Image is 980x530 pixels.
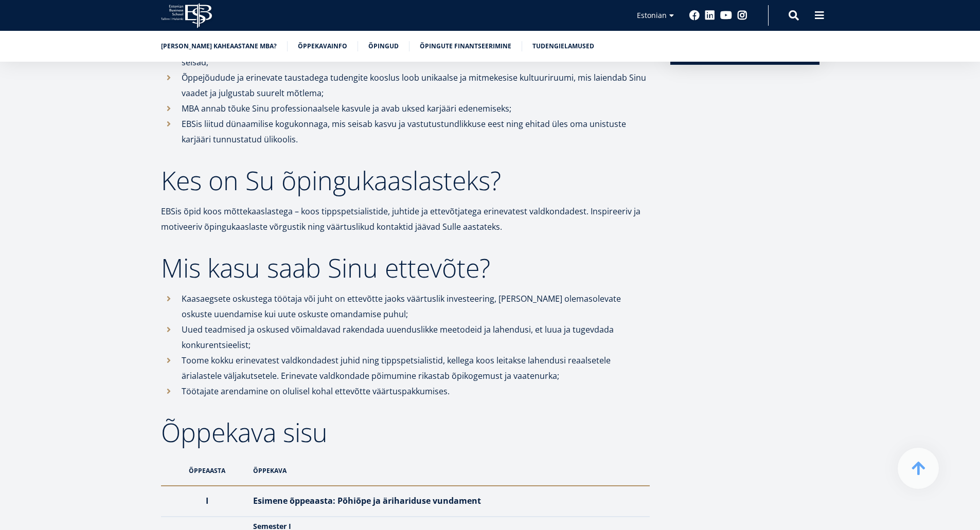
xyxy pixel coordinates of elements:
[689,10,700,21] a: Facebook
[532,41,594,51] a: Tudengielamused
[161,419,650,445] h2: Õppekava sisu
[182,70,650,101] p: Õppejõudude ja erinevate taustadega tudengite kooslus loob unikaalse ja mitmekesise kultuuriruumi...
[161,455,248,486] th: Õppeaasta
[368,41,399,51] a: Õpingud
[720,10,732,21] a: Youtube
[298,41,347,51] a: Õppekavainfo
[737,10,747,21] a: Instagram
[244,1,291,10] span: Perekonnanimi
[161,353,650,383] li: Toome kokku erinevatest valdkondadest juhid ning tippspetsialistid, kellega koos leitakse lahendu...
[182,101,650,116] p: MBA annab tõuke Sinu professionaalsele kasvule ja avab uksed karjääri edenemiseks;
[161,41,277,51] a: [PERSON_NAME] kaheaastane MBA?
[161,486,248,517] th: I
[705,10,715,21] a: Linkedin
[161,255,650,281] h2: Mis kasu saab Sinu ettevõte?
[3,128,9,135] input: Tehnoloogia ja innovatsiooni juhtimine (MBA)
[12,114,67,123] span: Kaheaastane MBA
[12,101,100,110] span: Üheaastane eestikeelne MBA
[161,383,650,399] li: Töötajate arendamine on olulisel kohal ettevõtte väärtuspakkumises.
[3,115,9,121] input: Kaheaastane MBA
[420,41,511,51] a: Õpingute finantseerimine
[161,204,650,234] p: EBSis õpid koos mõttekaaslastega – koos tippspetsialistide, juhtide ja ettevõtjatega erinevatest ...
[161,168,650,193] h2: Kes on Su õpingukaaslasteks?
[182,116,650,147] p: EBSis liitud dünaamilise kogukonnaga, mis seisab kasvu ja vastutustundlikkuse eest ning ehitad ül...
[161,291,650,322] li: Kaasaegsete oskustega töötaja või juht on ettevõtte jaoks väärtuslik investeering, [PERSON_NAME] ...
[248,486,591,517] th: Esimene õppeaasta: Põhiõpe ja ärihariduse vundament
[161,322,650,353] li: Uued teadmised ja oskused võimaldavad rakendada uuenduslikke meetodeid ja lahendusi, et luua ja t...
[248,455,591,486] th: Õppekava
[3,101,9,108] input: Üheaastane eestikeelne MBA
[12,127,151,137] span: Tehnoloogia ja innovatsiooni juhtimine (MBA)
